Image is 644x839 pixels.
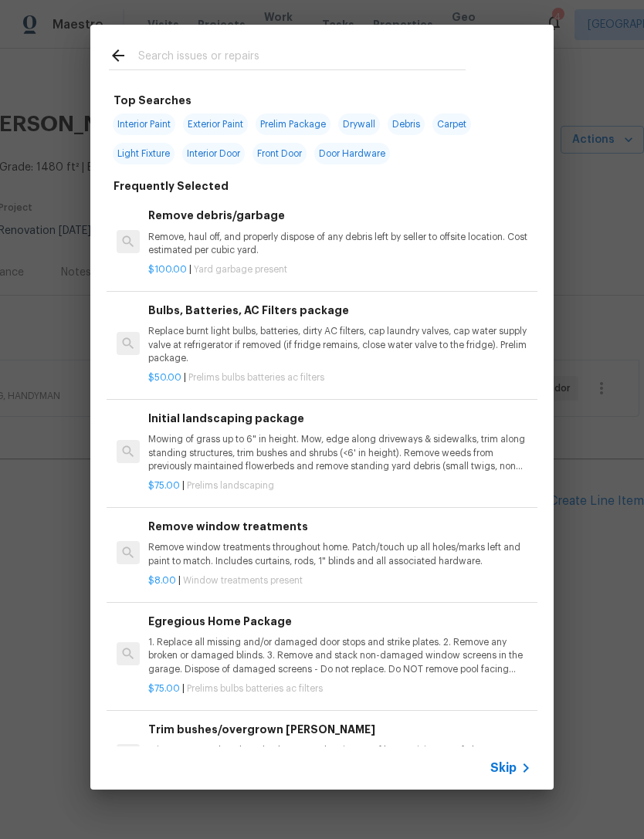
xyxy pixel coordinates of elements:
span: Prelims bulbs batteries ac filters [187,684,323,693]
span: Light Fixture [113,143,175,164]
p: | [148,263,531,276]
span: Exterior Paint [183,113,248,135]
h6: Frequently Selected [114,178,229,195]
p: | [148,574,531,587]
h6: Remove debris/garbage [148,207,531,224]
span: Door Hardware [314,143,390,164]
p: | [148,682,531,695]
p: Remove, haul off, and properly dispose of any debris left by seller to offsite location. Cost est... [148,231,531,257]
span: Interior Paint [113,113,175,135]
p: Replace burnt light bulbs, batteries, dirty AC filters, cap laundry valves, cap water supply valv... [148,325,531,364]
p: Trim overgrown hegdes & bushes around perimeter of home giving 12" of clearance. Properly dispose... [148,744,531,770]
span: Front Door [253,143,307,164]
input: Search issues or repairs [138,46,466,69]
span: $8.00 [148,576,176,585]
p: 1. Replace all missing and/or damaged door stops and strike plates. 2. Remove any broken or damag... [148,636,531,675]
p: Mowing of grass up to 6" in height. Mow, edge along driveways & sidewalks, trim along standing st... [148,433,531,472]
p: Remove window treatments throughout home. Patch/touch up all holes/marks left and paint to match.... [148,541,531,567]
span: Carpet [432,113,471,135]
span: $75.00 [148,481,180,490]
span: $100.00 [148,265,187,274]
span: Drywall [338,113,380,135]
h6: Initial landscaping package [148,410,531,427]
span: Prelims landscaping [187,481,274,490]
p: | [148,479,531,492]
span: Window treatments present [183,576,303,585]
span: Yard garbage present [194,265,287,274]
h6: Top Searches [114,92,192,109]
h6: Egregious Home Package [148,613,531,630]
h6: Remove window treatments [148,518,531,535]
span: Debris [388,113,425,135]
h6: Trim bushes/overgrown [PERSON_NAME] [148,721,531,738]
p: | [148,371,531,384]
h6: Bulbs, Batteries, AC Filters package [148,302,531,319]
span: Prelims bulbs batteries ac filters [188,373,324,382]
span: Prelim Package [256,113,330,135]
span: Skip [490,760,517,776]
span: $50.00 [148,373,181,382]
span: Interior Door [182,143,245,164]
span: $75.00 [148,684,180,693]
